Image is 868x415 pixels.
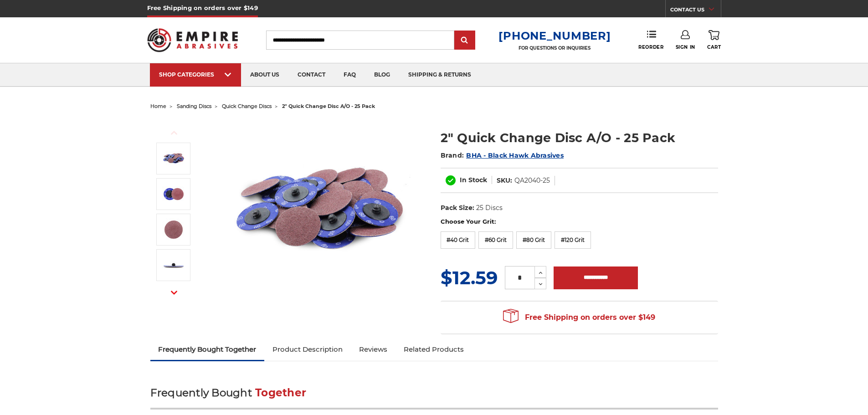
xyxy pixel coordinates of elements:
span: Sign In [676,44,695,50]
a: Reviews [351,339,395,359]
span: 2" quick change disc a/o - 25 pack [282,103,375,109]
a: Reorder [638,30,663,50]
a: sanding discs [177,103,211,109]
dd: QA2040-25 [514,176,550,185]
button: Previous [163,123,185,143]
a: blog [365,63,399,87]
span: Frequently Bought [150,386,252,399]
img: Empire Abrasives [147,22,238,58]
dt: SKU: [497,176,512,185]
div: SHOP CATEGORIES [159,71,232,78]
span: Free Shipping on orders over $149 [503,308,655,327]
a: [PHONE_NUMBER] [498,29,611,42]
p: FOR QUESTIONS OR INQUIRIES [498,45,611,51]
span: $12.59 [441,266,498,289]
dt: Pack Size: [441,203,474,213]
a: shipping & returns [399,63,480,87]
img: BHA 60 grit 2-inch quick change sanding disc for rapid material removal [162,183,185,205]
a: BHA - Black Hawk Abrasives [466,151,564,159]
label: Choose Your Grit: [441,217,718,226]
a: Cart [707,30,721,50]
dd: 25 Discs [476,203,503,213]
input: Submit [456,31,474,50]
a: Product Description [264,339,351,359]
a: Frequently Bought Together [150,339,265,359]
a: contact [288,63,334,87]
span: Brand: [441,151,464,159]
img: Side view of 2 inch quick change sanding disc showcasing the locking system for easy swap [162,254,185,277]
a: faq [334,63,365,87]
a: Related Products [395,339,472,359]
button: Next [163,283,185,302]
a: home [150,103,166,109]
span: Reorder [638,44,663,50]
h1: 2" Quick Change Disc A/O - 25 Pack [441,129,718,147]
a: CONTACT US [670,5,721,17]
span: Together [255,386,306,399]
img: BHA 60 grit 2-inch red quick change disc for metal and wood finishing [162,218,185,241]
a: about us [241,63,288,87]
a: quick change discs [222,103,272,109]
span: Cart [707,44,721,50]
img: 2 inch red aluminum oxide quick change sanding discs for metalwork [162,147,185,170]
img: 2 inch red aluminum oxide quick change sanding discs for metalwork [228,119,411,302]
span: In Stock [460,176,487,184]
